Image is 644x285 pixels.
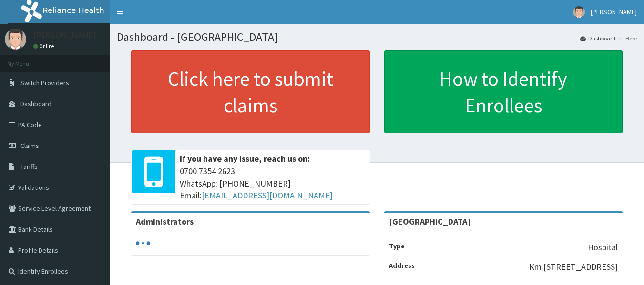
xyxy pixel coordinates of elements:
img: User Image [573,6,585,18]
strong: [GEOGRAPHIC_DATA] [389,216,470,227]
img: User Image [5,29,26,50]
svg: audio-loading [136,236,150,250]
p: Km [STREET_ADDRESS] [529,261,618,273]
b: Type [389,242,405,250]
span: Tariffs [20,162,38,171]
b: Address [389,261,415,270]
span: [PERSON_NAME] [591,8,637,16]
p: [PERSON_NAME] [33,31,96,39]
p: Hospital [588,241,618,254]
span: Dashboard [20,99,51,108]
b: Administrators [136,216,194,227]
a: Click here to submit claims [131,50,370,133]
a: Online [33,43,56,49]
b: If you have any issue, reach us on: [180,153,310,164]
span: 0700 7354 2623 WhatsApp: [PHONE_NUMBER] Email: [180,165,365,202]
li: Here [616,34,637,42]
span: Claims [20,141,39,150]
h1: Dashboard - [GEOGRAPHIC_DATA] [117,31,637,43]
a: Dashboard [580,34,615,42]
a: [EMAIL_ADDRESS][DOMAIN_NAME] [202,190,333,201]
a: How to Identify Enrollees [384,50,623,133]
span: Switch Providers [20,79,69,87]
